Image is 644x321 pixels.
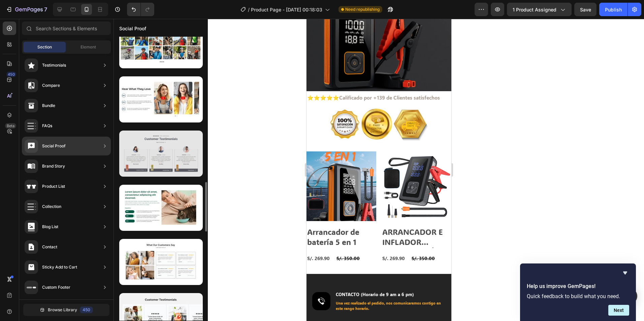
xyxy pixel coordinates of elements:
[42,102,55,109] div: Bundle
[42,284,70,291] div: Custom Footer
[599,3,627,16] button: Publish
[248,6,250,13] span: /
[574,3,597,16] button: Save
[42,203,61,210] div: Collection
[42,183,65,190] div: Product List
[42,163,65,170] div: Brand Story
[251,6,322,13] span: Product Page - [DATE] 00:18:03
[507,3,572,16] button: 1 product assigned
[6,72,16,77] div: 450
[42,62,66,69] div: Testimonials
[44,5,47,13] p: 7
[42,223,58,230] div: Blog List
[42,122,52,129] div: FAQs
[3,3,50,16] button: 7
[80,44,96,50] span: Element
[527,282,629,290] h2: Help us improve GemPages!
[42,264,77,271] div: Sticky Add to Cart
[605,6,622,13] div: Publish
[621,269,629,277] button: Hide survey
[23,304,109,316] button: Browse Library450
[527,293,629,299] p: Quick feedback to build what you need.
[345,6,380,12] span: Need republishing
[37,44,52,50] span: Section
[42,82,60,89] div: Compare
[608,305,629,316] button: Next question
[580,7,591,12] span: Save
[127,3,154,16] div: Undo/Redo
[513,6,556,13] span: 1 product assigned
[5,123,16,129] div: Beta
[48,307,77,313] span: Browse Library
[527,269,629,316] div: Help us improve GemPages!
[42,143,66,149] div: Social Proof
[42,244,57,250] div: Contact
[22,22,111,35] input: Search Sections & Elements
[80,307,93,313] div: 450
[307,19,451,321] iframe: To enrich screen reader interactions, please activate Accessibility in Grammarly extension settings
